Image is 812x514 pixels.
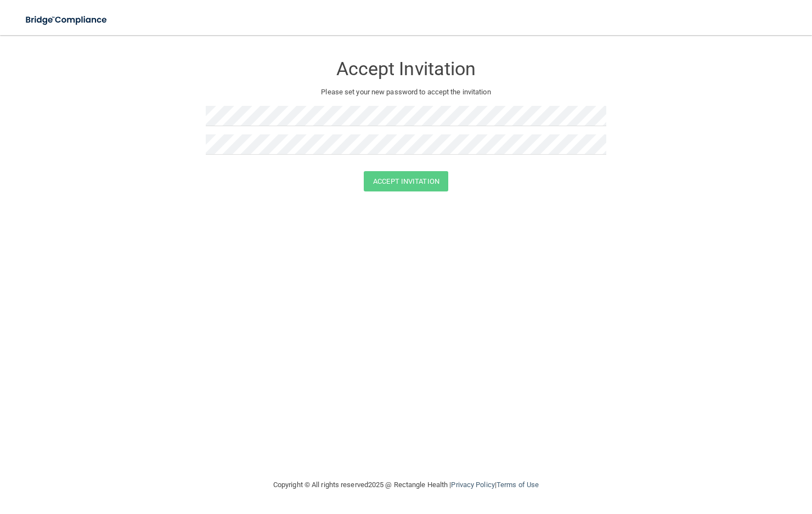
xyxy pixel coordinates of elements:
[16,9,117,31] img: bridge_compliance_login_screen.278c3ca4.svg
[364,171,448,191] button: Accept Invitation
[206,467,606,502] div: Copyright © All rights reserved 2025 @ Rectangle Health | |
[497,481,539,489] a: Terms of Use
[214,86,598,99] p: Please set your new password to accept the invitation
[451,481,494,489] a: Privacy Policy
[206,59,606,79] h3: Accept Invitation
